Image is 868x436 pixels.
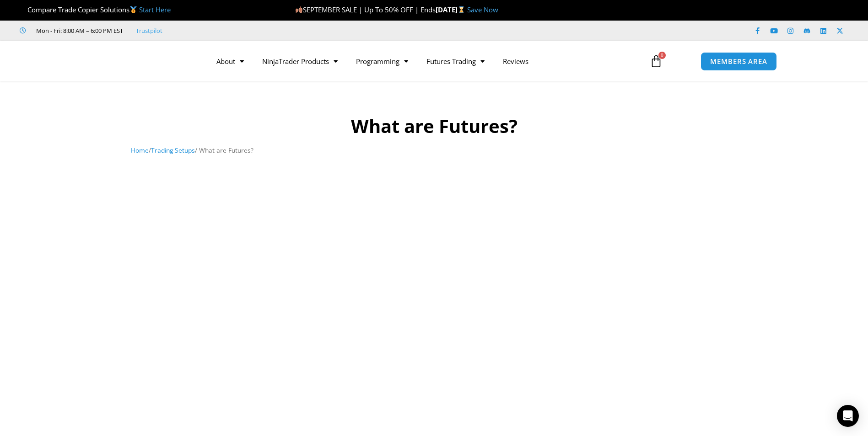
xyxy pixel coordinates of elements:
img: 🍂 [296,6,302,13]
a: Save Now [467,5,498,14]
img: ⌛ [458,6,465,13]
div: Open Intercom Messenger [837,405,859,427]
a: Reviews [494,51,538,72]
img: 🏆 [20,6,27,13]
span: MEMBERS AREA [710,58,767,65]
a: Start Here [139,5,171,14]
span: SEPTEMBER SALE | Up To 50% OFF | Ends [295,5,436,14]
span: Compare Trade Copier Solutions [20,5,171,14]
img: LogoAI | Affordable Indicators – NinjaTrader [91,45,189,78]
span: 0 [658,52,666,59]
a: MEMBERS AREA [701,52,777,71]
nav: Breadcrumb [131,144,737,156]
a: NinjaTrader Products [253,51,347,72]
a: 0 [636,48,676,74]
a: About [207,51,253,72]
strong: [DATE] [436,5,467,14]
a: Home [131,146,149,154]
h1: What are Futures? [131,113,737,139]
img: 🥇 [130,6,137,13]
nav: Menu [207,51,639,72]
a: Programming [347,51,417,72]
span: Mon - Fri: 8:00 AM – 6:00 PM EST [34,25,123,36]
a: Futures Trading [417,51,494,72]
a: Trading Setups [151,146,195,154]
a: Trustpilot [136,25,162,36]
